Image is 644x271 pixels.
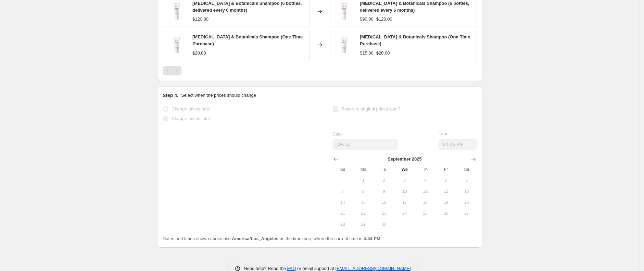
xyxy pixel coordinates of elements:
button: Today Wednesday September 10 2025 [394,186,415,197]
button: Sunday September 21 2025 [332,208,353,219]
span: 11 [418,189,433,194]
button: Monday September 1 2025 [353,175,374,186]
th: Thursday [415,164,435,175]
button: Saturday September 20 2025 [456,197,477,208]
span: 18 [418,200,433,205]
button: Saturday September 6 2025 [456,175,477,186]
span: [MEDICAL_DATA] & Botanicals Shampoo (6 bottles, delivered every 6 months) [192,1,302,13]
span: 13 [459,189,474,194]
span: 25 [418,211,433,216]
span: We [397,167,412,172]
span: Sa [459,167,474,172]
span: 12 [438,189,453,194]
button: Show next month, October 2025 [469,154,478,164]
span: 24 [397,211,412,216]
img: hairtamin-shampoo-front_80x.png [334,35,354,55]
img: hairtamin-shampoo-front_80x.png [166,1,187,22]
button: Thursday September 11 2025 [415,186,435,197]
span: 19 [438,200,453,205]
button: Thursday September 25 2025 [415,208,435,219]
span: 17 [397,200,412,205]
th: Wednesday [394,164,415,175]
a: [EMAIL_ADDRESS][DOMAIN_NAME] [336,266,411,271]
span: [MEDICAL_DATA] & Botanicals Shampoo (One-Time Purchase) [192,34,303,46]
span: Change prices now [172,106,210,111]
th: Tuesday [374,164,394,175]
span: 26 [438,211,453,216]
span: Mo [356,167,371,172]
span: or email support at [296,266,336,271]
button: Sunday September 28 2025 [332,219,353,230]
span: Change prices later [172,116,210,121]
button: Wednesday September 24 2025 [394,208,415,219]
a: FAQ [287,266,296,271]
span: 2 [376,178,391,183]
button: Monday September 8 2025 [353,186,374,197]
span: 8 [356,189,371,194]
span: [MEDICAL_DATA] & Botanicals Shampoo (6 bottles, delivered every 6 months) [360,1,469,13]
input: 12:00 [439,139,477,150]
span: $20.00 [376,50,390,56]
nav: Pagination [163,66,181,75]
button: Saturday September 27 2025 [456,208,477,219]
span: 5 [438,178,453,183]
th: Sunday [332,164,353,175]
button: Thursday September 4 2025 [415,175,435,186]
span: Need help? Read the [244,266,287,271]
button: Monday September 29 2025 [353,219,374,230]
button: Saturday September 13 2025 [456,186,477,197]
input: 9/10/2025 [332,139,398,150]
span: 3 [397,178,412,183]
span: 30 [376,222,391,227]
th: Friday [435,164,456,175]
button: Wednesday September 3 2025 [394,175,415,186]
span: $20.00 [192,50,206,56]
button: Tuesday September 9 2025 [374,186,394,197]
span: $120.00 [376,16,392,22]
button: Thursday September 18 2025 [415,197,435,208]
span: 16 [376,200,391,205]
b: 4:44 PM [364,236,380,241]
span: 29 [356,222,371,227]
button: Tuesday September 16 2025 [374,197,394,208]
button: Show previous month, August 2025 [331,154,341,164]
button: Friday September 19 2025 [435,197,456,208]
span: $15.00 [360,50,374,56]
button: Friday September 26 2025 [435,208,456,219]
button: Tuesday September 2 2025 [374,175,394,186]
button: Tuesday September 30 2025 [374,219,394,230]
span: 9 [376,189,391,194]
button: Monday September 22 2025 [353,208,374,219]
span: Th [418,167,433,172]
span: 23 [376,211,391,216]
span: 4 [418,178,433,183]
button: Friday September 5 2025 [435,175,456,186]
span: 10 [397,189,412,194]
span: 28 [335,222,350,227]
button: Sunday September 7 2025 [332,186,353,197]
button: Sunday September 14 2025 [332,197,353,208]
span: 6 [459,178,474,183]
button: Friday September 12 2025 [435,186,456,197]
span: Tu [376,167,391,172]
span: 20 [459,200,474,205]
button: Monday September 15 2025 [353,197,374,208]
button: Tuesday September 23 2025 [374,208,394,219]
span: Su [335,167,350,172]
span: 7 [335,189,350,194]
span: 14 [335,200,350,205]
span: Revert to original prices later? [341,106,401,111]
span: $90.00 [360,16,374,22]
span: Fr [438,167,453,172]
button: Wednesday September 17 2025 [394,197,415,208]
b: America/Los_Angeles [232,236,278,241]
span: 21 [335,211,350,216]
span: Date [332,131,342,137]
span: Time [439,131,448,136]
span: $120.00 [192,16,209,22]
span: Dates and times shown above use as the timezone, where the current time is [163,236,380,241]
span: 1 [356,178,371,183]
th: Monday [353,164,374,175]
h2: Step 4. [163,92,178,99]
img: hairtamin-shampoo-front_80x.png [334,1,354,22]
